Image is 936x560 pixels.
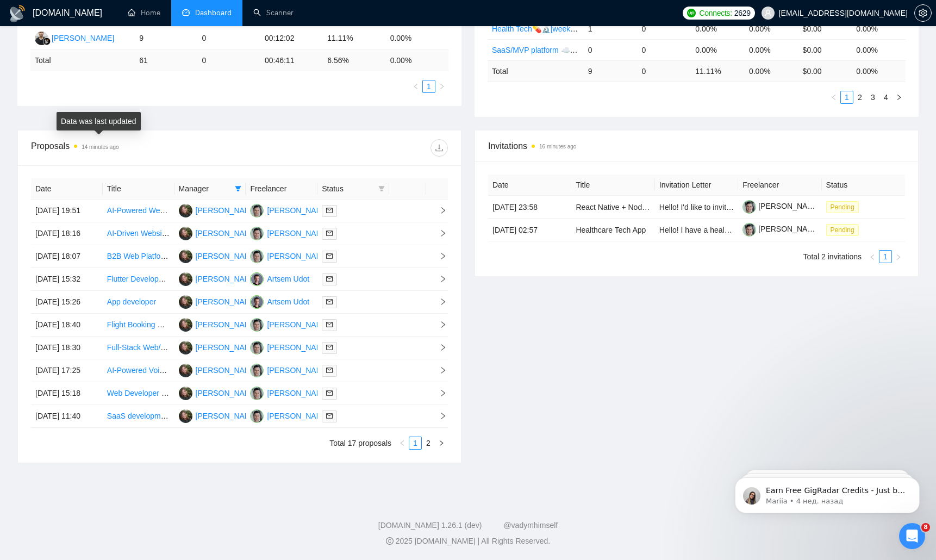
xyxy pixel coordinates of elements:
td: Flutter Developer for AI-Powered Mobile App MVP [103,268,174,291]
li: 3 [866,91,879,104]
a: Healthcare Tech App [576,226,646,234]
span: right [430,229,447,237]
img: FG [35,32,48,45]
td: [DATE] 18:40 [31,314,103,337]
span: download [431,144,447,152]
span: filter [233,181,244,197]
img: c1Tebym3BND9d52IcgAhOjDIggZNrr93DrArCnDDhQCo9DNa2fMdUdlKkX3cX7l7jn [742,200,756,214]
img: logo [9,5,26,22]
td: Web Developer Needed for Custom Home Builder Website [103,382,174,405]
span: right [430,412,447,420]
span: Pending [826,224,859,236]
a: React Native + Node.js Expert Needed for Apple Pay & Paid App Upgrade [576,203,825,211]
td: 0.00% [691,39,745,60]
td: [DATE] 11:40 [31,405,103,428]
img: HH [179,318,192,332]
span: right [439,83,445,90]
button: left [866,250,879,263]
a: 1 [879,251,891,263]
td: Total [488,60,584,82]
a: B2B Web Platform Development – Matching Startups with Enterprises [107,252,342,260]
img: c1Tebym3BND9d52IcgAhOjDIggZNrr93DrArCnDDhQCo9DNa2fMdUdlKkX3cX7l7jn [742,223,756,237]
img: YN [250,341,264,354]
span: Dashboard [195,8,232,17]
img: HH [179,250,192,263]
td: 11.11% [323,27,385,50]
img: gigradar-bm.png [43,38,51,45]
div: [PERSON_NAME] [267,319,329,331]
td: 0.00% [852,18,906,39]
a: Flutter Developer for AI-Powered Mobile App MVP [107,275,276,283]
td: 0.00% [852,39,906,60]
a: AI-Powered Voice Agent Developer for Hospitality [107,366,274,375]
td: 9 [135,27,197,50]
td: [DATE] 15:18 [31,382,103,405]
td: 0 [638,39,691,60]
img: HH [179,272,192,286]
button: right [435,80,448,93]
td: 0 [638,18,691,39]
a: HH[PERSON_NAME] [179,228,258,237]
span: Earn Free GigRadar Credits - Just by Sharing Your Story! 💬 Want more credits for sending proposal... [47,32,188,300]
span: Pending [826,201,859,213]
td: $0.00 [798,18,852,39]
td: [DATE] 18:07 [31,245,103,268]
li: 2 [422,437,435,450]
a: 1 [423,80,435,92]
td: 0.00% [691,18,745,39]
a: HH[PERSON_NAME] [179,297,258,306]
a: 4 [880,91,892,103]
span: mail [326,207,333,214]
a: HH[PERSON_NAME] [179,343,258,351]
li: Next Page [435,80,448,93]
img: HH [179,409,192,423]
img: YN [250,409,264,423]
span: Invitations [488,139,905,153]
td: 00:12:02 [260,27,323,50]
th: Freelancer [738,175,821,196]
span: right [430,389,447,397]
th: Invitation Letter [655,175,738,196]
button: left [409,80,422,93]
a: HH[PERSON_NAME] [179,274,258,283]
img: HH [179,387,192,400]
a: @vadymhimself [503,521,558,530]
img: YN [250,387,264,400]
div: [PERSON_NAME] [196,273,258,285]
time: 16 minutes ago [539,144,576,150]
a: HH[PERSON_NAME] [179,388,258,397]
td: $0.00 [798,39,852,60]
img: upwork-logo.png [687,9,696,17]
a: 3 [867,91,879,103]
a: 2 [422,437,434,449]
a: Health Tech💊🔬[weekdays] [492,24,589,33]
span: right [430,344,447,351]
td: 0 [584,39,638,60]
div: [PERSON_NAME] [196,204,258,216]
div: Proposals [31,139,240,157]
div: [PERSON_NAME] [196,227,258,239]
iframe: Intercom notifications сообщение [719,455,936,531]
p: Message from Mariia, sent 4 нед. назад [47,42,188,52]
th: Title [571,175,654,196]
span: right [430,366,447,374]
div: [PERSON_NAME] [196,341,258,353]
span: right [895,254,902,260]
li: Previous Page [827,91,840,104]
span: 2629 [734,7,751,19]
a: setting [914,9,932,17]
div: [PERSON_NAME] [196,250,258,262]
span: filter [378,185,385,192]
a: SaaS/MVP platform ☁️💻[weekdays] [492,46,617,54]
td: 61 [135,50,197,71]
a: Web Developer Needed for Custom Home Builder Website [107,389,305,397]
li: 2 [853,91,866,104]
td: [DATE] 17:25 [31,359,103,382]
td: [DATE] 18:16 [31,222,103,245]
a: 1 [409,437,421,449]
button: left [396,437,409,450]
li: Total 17 proposals [329,437,391,450]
